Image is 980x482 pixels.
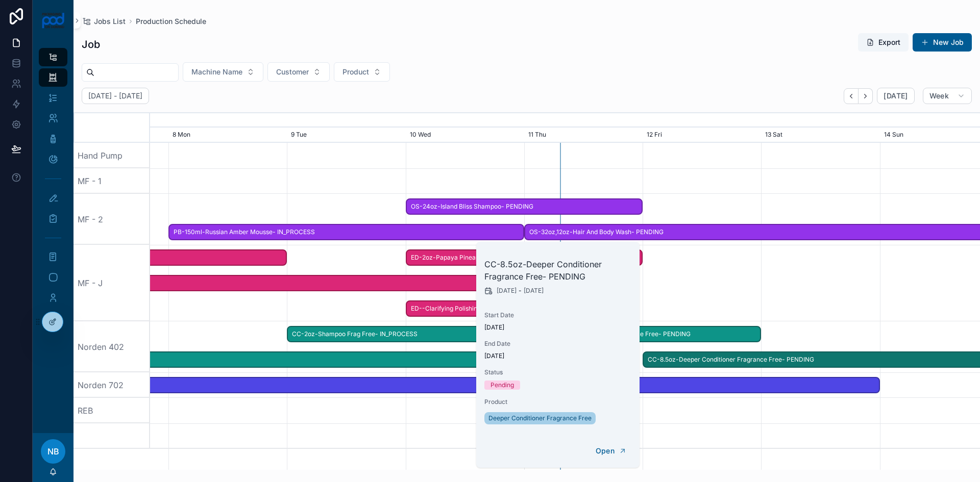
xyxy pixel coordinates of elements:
span: [DATE] [484,352,631,360]
div: Norden 702 [73,372,150,398]
h2: [DATE] - [DATE] [88,91,142,101]
span: Product [484,398,631,406]
div: MF - 1 [73,168,150,194]
div: 9 Tue [287,128,405,143]
span: ED-2oz-Papaya Pineapple Body Scrub- PENDING [407,249,642,266]
div: MF - J [73,245,150,321]
span: ED--Clarifying Polishing Mask- PENDING [407,300,523,317]
span: CC-2oz-Shampoo Frag Free- IN_PROCESS [288,326,523,343]
button: Export [858,33,909,52]
div: CC-2oz-Deeper Conditioner Fragrance Free- PENDING [524,326,762,343]
span: NB [47,445,59,458]
span: Deeper Conditioner Fragrance Free [488,414,592,422]
h2: CC-8.5oz-Deeper Conditioner Fragrance Free- PENDING [484,258,631,283]
button: Open [589,443,633,460]
h1: Job [82,37,100,52]
span: [DATE] [884,91,908,100]
button: [DATE] [877,88,914,104]
button: New Job [913,33,972,52]
div: PB-150ml-Russian Amber Mousse- IN_PROCESS [168,224,524,241]
button: Select Button [334,62,390,82]
div: Pending [491,380,514,390]
div: REB [73,398,150,423]
button: Select Button [267,62,330,82]
span: Status [484,368,631,376]
span: - [519,287,522,295]
a: Production Schedule [136,16,206,27]
span: End Date [484,340,631,348]
span: Start Date [484,311,631,319]
button: Select Button [183,62,263,82]
span: Customer [276,67,309,77]
div: scrollable content [33,41,73,320]
a: Jobs List [82,16,126,27]
div: OS-24oz-Island Bliss Shampoo- PENDING [406,198,643,215]
div: 8 Mon [168,128,287,143]
span: Machine Name [191,67,242,77]
div: CC-2oz-Shampoo Frag Free- IN_PROCESS [287,326,524,343]
span: [DATE] [524,287,544,295]
div: ED--Clarifying Polishing Mask- PENDING [406,300,524,317]
span: Week [929,91,949,100]
img: App logo [41,12,65,29]
span: PB-150ml-Russian Amber Mousse- IN_PROCESS [169,224,523,241]
span: [DATE] [497,287,517,295]
div: 10 Wed [406,128,524,143]
div: MF - 2 [73,194,150,245]
div: Norden 402 [73,321,150,372]
span: [DATE] [484,323,631,332]
span: Product [342,67,369,77]
div: 12 Fri [643,128,761,143]
div: ED-2oz-Papaya Pineapple Body Scrub- PENDING [406,249,643,266]
div: Hand Pump [73,143,150,168]
a: Deeper Conditioner Fragrance Free [484,412,596,424]
button: Week [923,88,972,104]
div: 11 Thu [524,128,643,143]
span: CC-2oz-Deeper Conditioner Fragrance Free- PENDING [525,326,761,343]
div: 13 Sat [761,128,879,143]
span: Open [596,446,615,455]
span: Jobs List [94,16,126,27]
span: OS-24oz-Island Bliss Shampoo- PENDING [407,198,642,215]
